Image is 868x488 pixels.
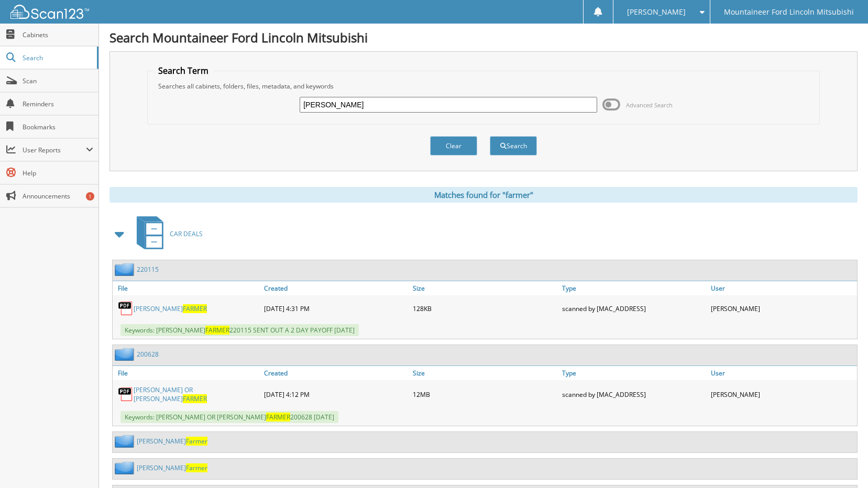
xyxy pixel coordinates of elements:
span: Keywords: [PERSON_NAME] OR [PERSON_NAME] 200628 [DATE] [120,411,338,423]
div: [DATE] 4:12 PM [261,383,410,406]
img: PDF.png [118,301,134,316]
div: scanned by [MAC_ADDRESS] [559,298,708,319]
img: folder2.png [115,263,137,276]
span: FARMER [205,326,229,335]
span: Advanced Search [626,101,673,109]
span: Farmer [186,437,207,446]
span: Cabinets [23,30,93,39]
iframe: Chat Widget [816,438,868,488]
a: CAR DEALS [130,213,203,254]
div: 1 [86,192,94,201]
a: Size [410,366,559,380]
img: folder2.png [115,348,137,361]
a: [PERSON_NAME] OR [PERSON_NAME]FARMER [134,385,259,403]
span: FARMER [183,394,207,403]
h1: Search Mountaineer Ford Lincoln Mitsubishi [109,29,858,46]
div: [DATE] 4:31 PM [261,298,410,319]
a: Created [261,281,410,295]
a: 200628 [137,350,159,359]
button: Search [490,136,537,156]
span: FARMER [266,413,290,422]
div: Searches all cabinets, folders, files, metadata, and keywords [153,82,814,91]
span: Keywords: [PERSON_NAME] 220115 SENT OUT A 2 DAY PAYOFF [DATE] [120,324,359,336]
legend: Search Term [153,65,214,76]
span: Help [23,169,93,178]
img: folder2.png [115,461,137,474]
span: Reminders [23,99,93,108]
span: Scan [23,76,93,85]
div: Matches found for "farmer" [109,187,858,203]
a: Size [410,281,559,295]
a: [PERSON_NAME]Farmer [137,437,207,446]
span: Search [23,53,92,62]
span: [PERSON_NAME] [627,9,686,15]
div: [PERSON_NAME] [708,383,857,406]
img: folder2.png [115,435,137,448]
a: User [708,281,857,295]
span: Mountaineer Ford Lincoln Mitsubishi [724,9,854,15]
a: Type [559,366,708,380]
div: [PERSON_NAME] [708,298,857,319]
span: User Reports [23,146,86,154]
a: User [708,366,857,380]
span: Announcements [23,192,93,201]
img: scan123-logo-white.svg [10,5,89,19]
a: File [113,281,261,295]
div: scanned by [MAC_ADDRESS] [559,383,708,406]
span: Bookmarks [23,123,93,131]
img: PDF.png [118,386,134,402]
a: Created [261,366,410,380]
a: File [113,366,261,380]
span: Farmer [186,463,207,472]
a: [PERSON_NAME]FARMER [134,304,207,313]
a: 220115 [137,265,159,274]
a: Type [559,281,708,295]
span: FARMER [183,304,207,313]
span: CAR DEALS [170,229,203,238]
div: 128KB [410,298,559,319]
a: [PERSON_NAME]Farmer [137,463,207,472]
div: 12MB [410,383,559,406]
button: Clear [430,136,477,156]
